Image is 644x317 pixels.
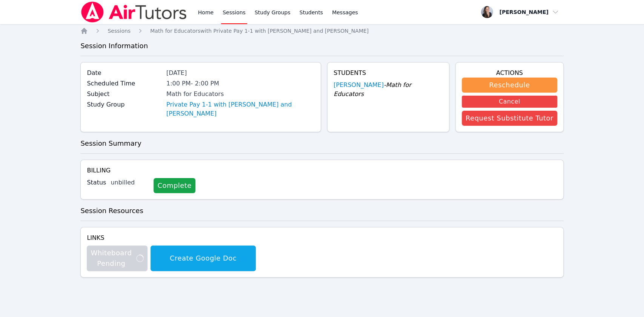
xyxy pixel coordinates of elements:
button: Cancel [462,96,557,108]
label: Status [87,178,106,187]
button: Whiteboard Pending [87,245,148,271]
span: Math for Educators with Private Pay 1-1 with [PERSON_NAME] and [PERSON_NAME] [150,28,369,34]
label: Date [87,69,162,78]
span: Messages [332,9,358,16]
label: Subject [87,90,162,99]
h4: Billing [87,166,557,175]
h3: Session Information [80,41,563,51]
a: Complete [154,178,195,193]
h4: Students [334,69,443,78]
a: Sessions [108,27,131,35]
div: unbilled [111,178,148,187]
h3: Session Summary [80,138,563,149]
div: 1:00 PM - 2:00 PM [166,79,315,88]
nav: Breadcrumb [80,27,563,35]
h4: Links [87,233,255,242]
div: Math for Educators [166,90,315,99]
span: Create Google Doc [154,253,252,264]
h3: Session Resources [80,206,563,216]
span: - Math for Educators [334,81,411,98]
button: Create Google Doc [151,245,255,271]
a: Math for Educatorswith Private Pay 1-1 with [PERSON_NAME] and [PERSON_NAME] [150,27,369,35]
span: Whiteboard Pending [91,248,144,269]
a: Private Pay 1-1 with [PERSON_NAME] and [PERSON_NAME] [166,100,315,118]
div: [DATE] [166,69,315,78]
label: Study Group [87,100,162,109]
img: Air Tutors [80,2,187,23]
button: Reschedule [462,78,557,93]
span: Sessions [108,28,131,34]
button: Request Substitute Tutor [462,111,557,126]
label: Scheduled Time [87,79,162,88]
a: [PERSON_NAME] [334,81,384,90]
h4: Actions [462,69,557,78]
